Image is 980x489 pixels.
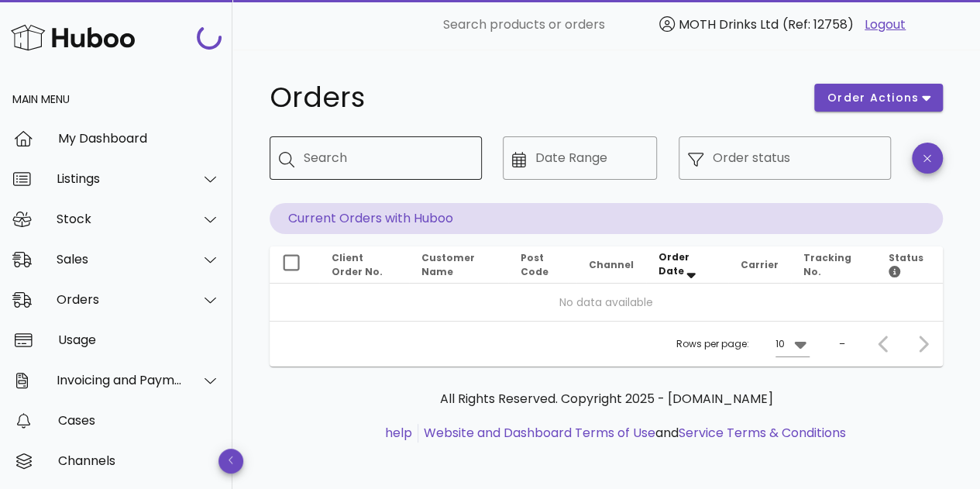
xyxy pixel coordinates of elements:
[839,337,845,351] div: –
[11,21,135,54] img: Huboo Logo
[385,424,412,442] a: help
[791,246,876,284] th: Tracking No.
[57,212,183,226] div: Stock
[57,292,183,307] div: Orders
[58,131,220,146] div: My Dashboard
[775,332,810,356] div: 10Rows per page:
[803,251,851,278] span: Tracking No.
[521,251,548,278] span: Post Code
[57,373,183,387] div: Invoicing and Payments
[646,246,727,284] th: Order Date: Sorted descending. Activate to remove sorting.
[865,15,906,34] a: Logout
[421,251,475,278] span: Customer Name
[57,171,183,186] div: Listings
[58,332,220,347] div: Usage
[728,246,791,284] th: Carrier
[282,390,930,408] p: All Rights Reserved. Copyright 2025 - [DOMAIN_NAME]
[57,252,183,267] div: Sales
[270,203,943,234] p: Current Orders with Huboo
[827,90,920,106] span: order actions
[889,251,923,278] span: Status
[679,424,846,442] a: Service Terms & Conditions
[319,246,409,284] th: Client Order No.
[270,84,796,112] h1: Orders
[782,15,854,33] span: (Ref: 12758)
[508,246,576,284] th: Post Code
[418,424,846,443] li: and
[576,246,646,284] th: Channel
[409,246,508,284] th: Customer Name
[589,258,634,271] span: Channel
[270,284,943,321] td: No data available
[814,84,943,112] button: order actions
[332,251,383,278] span: Client Order No.
[679,15,779,33] span: MOTH Drinks Ltd
[876,246,943,284] th: Status
[658,250,689,277] span: Order Date
[741,258,779,271] span: Carrier
[58,413,220,428] div: Cases
[58,453,220,468] div: Channels
[424,424,655,442] a: Website and Dashboard Terms of Use
[775,337,785,351] div: 10
[676,322,810,367] div: Rows per page:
